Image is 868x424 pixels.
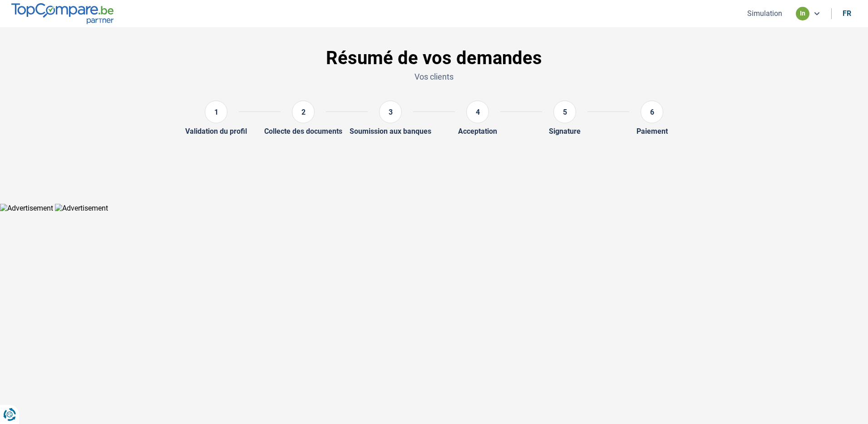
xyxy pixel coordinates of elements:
[553,101,576,123] div: 5
[636,127,668,136] div: Paiement
[466,101,489,123] div: 4
[55,204,108,212] img: Advertisement
[843,9,851,18] div: fr
[264,127,342,136] div: Collecte des documents
[458,127,497,136] div: Acceptation
[292,101,315,123] div: 2
[796,7,809,20] div: in
[140,71,728,82] p: Vos clients
[350,127,431,136] div: Soumission aux banques
[140,47,728,69] h1: Résumé de vos demandes
[549,127,581,136] div: Signature
[641,101,663,123] div: 6
[11,3,113,24] img: TopCompare.be
[745,9,785,18] button: Simulation
[185,127,247,136] div: Validation du profil
[379,101,402,123] div: 3
[205,101,227,123] div: 1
